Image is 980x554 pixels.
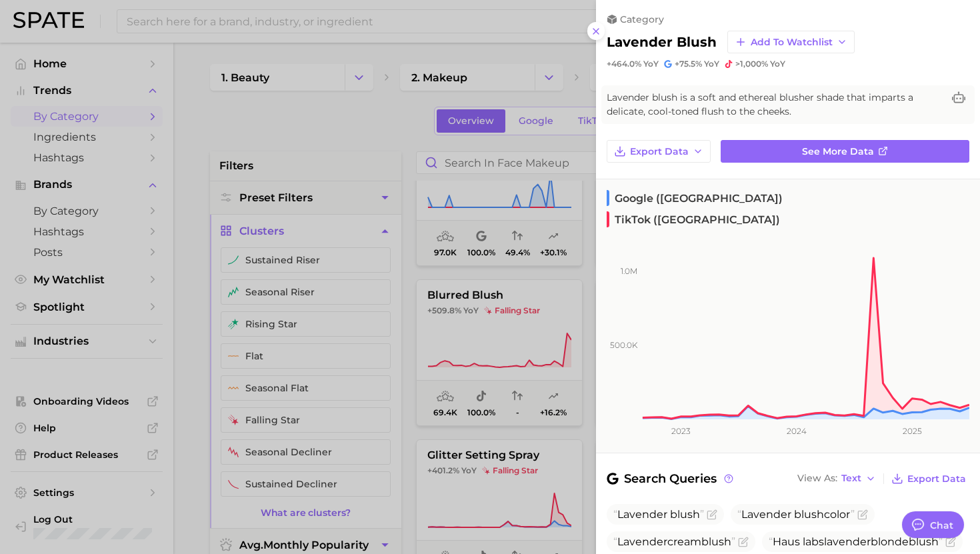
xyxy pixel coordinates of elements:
span: blush [909,535,939,548]
span: +75.5% [675,59,702,69]
span: YoY [643,59,659,69]
button: Flag as miscategorized or irrelevant [857,509,868,520]
h2: lavender blush [607,34,717,50]
span: Add to Watchlist [751,37,833,48]
span: blush [701,535,731,548]
span: View As [797,475,837,482]
span: cream [613,535,735,548]
button: Flag as miscategorized or irrelevant [738,537,749,547]
span: Lavender blush is a soft and ethereal blusher shade that imparts a delicate, cool-toned flush to ... [607,91,943,119]
a: See more data [721,140,969,163]
span: Google ([GEOGRAPHIC_DATA]) [607,190,783,206]
tspan: 2025 [903,426,922,436]
span: Lavender [617,508,667,521]
span: category [620,13,664,25]
span: Text [841,475,861,482]
span: blush [794,508,824,521]
span: YoY [770,59,785,69]
tspan: 2024 [787,426,807,436]
button: Flag as miscategorized or irrelevant [707,509,717,520]
span: Lavender [617,535,667,548]
span: YoY [704,59,719,69]
button: Export Data [607,140,711,163]
button: Flag as miscategorized or irrelevant [945,537,956,547]
span: Export Data [630,146,689,157]
span: Haus labs blonde [769,535,943,548]
tspan: 2023 [671,426,691,436]
span: >1,000% [735,59,768,69]
span: TikTok ([GEOGRAPHIC_DATA]) [607,211,780,227]
span: Lavender [741,508,791,521]
span: Search Queries [607,469,735,488]
span: See more data [802,146,874,157]
span: lavender [824,535,871,548]
button: View AsText [794,470,879,487]
span: +464.0% [607,59,641,69]
button: Export Data [888,469,969,488]
span: Export Data [907,473,966,485]
span: color [737,508,855,521]
span: blush [670,508,700,521]
button: Add to Watchlist [727,31,855,53]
